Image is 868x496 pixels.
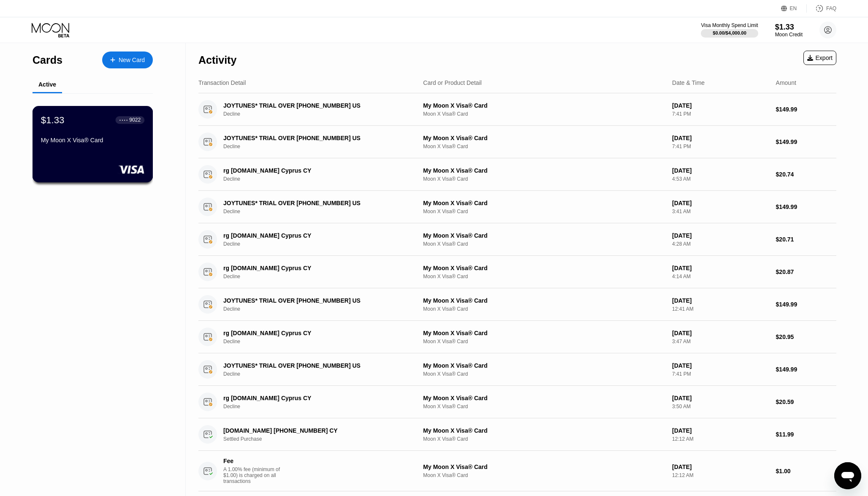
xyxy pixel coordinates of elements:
[701,22,758,38] div: Visa Monthly Spend Limit$0.00/$4,000.00
[776,106,836,113] div: $149.99
[423,362,665,369] div: My Moon X Visa® Card
[223,330,406,336] div: rg [DOMAIN_NAME] Cyprus CY
[223,232,406,239] div: rg [DOMAIN_NAME] Cyprus CY
[672,241,769,247] div: 4:28 AM
[423,144,665,149] div: Moon X Visa® Card
[423,167,665,174] div: My Moon X Visa® Card
[198,256,836,288] div: rg [DOMAIN_NAME] Cyprus CYDeclineMy Moon X Visa® CardMoon X Visa® Card[DATE]4:14 AM$20.87
[102,51,153,68] div: New Card
[41,137,144,144] div: My Moon X Visa® Card
[672,265,769,271] div: [DATE]
[701,22,758,28] div: Visa Monthly Spend Limit
[672,404,769,409] div: 3:50 AM
[672,306,769,312] div: 12:41 AM
[423,232,665,239] div: My Moon X Visa® Card
[198,353,836,386] div: JOYTUNES* TRIAL OVER [PHONE_NUMBER] USDeclineMy Moon X Visa® CardMoon X Visa® Card[DATE]7:41 PM$1...
[119,57,145,64] div: New Card
[423,135,665,141] div: My Moon X Visa® Card
[38,81,56,88] div: Active
[423,200,665,206] div: My Moon X Visa® Card
[198,223,836,256] div: rg [DOMAIN_NAME] Cyprus CYDeclineMy Moon X Visa® CardMoon X Visa® Card[DATE]4:28 AM$20.71
[223,167,406,174] div: rg [DOMAIN_NAME] Cyprus CY
[834,462,861,489] iframe: Кнопка запуска окна обмена сообщениями
[423,330,665,336] div: My Moon X Visa® Card
[776,398,836,405] div: $20.59
[423,339,665,344] div: Moon X Visa® Card
[223,274,420,279] div: Decline
[672,111,769,117] div: 7:41 PM
[223,241,420,247] div: Decline
[672,144,769,149] div: 7:41 PM
[790,5,797,11] div: EN
[223,135,406,141] div: JOYTUNES* TRIAL OVER [PHONE_NUMBER] US
[223,265,406,271] div: rg [DOMAIN_NAME] Cyprus CY
[423,463,665,470] div: My Moon X Visa® Card
[423,371,665,377] div: Moon X Visa® Card
[423,176,665,182] div: Moon X Visa® Card
[198,93,836,126] div: JOYTUNES* TRIAL OVER [PHONE_NUMBER] USDeclineMy Moon X Visa® CardMoon X Visa® Card[DATE]7:41 PM$1...
[672,200,769,206] div: [DATE]
[776,333,836,340] div: $20.95
[781,4,807,13] div: EN
[198,126,836,158] div: JOYTUNES* TRIAL OVER [PHONE_NUMBER] USDeclineMy Moon X Visa® CardMoon X Visa® Card[DATE]7:41 PM$1...
[776,236,836,243] div: $20.71
[198,54,236,66] div: Activity
[198,158,836,191] div: rg [DOMAIN_NAME] Cyprus CYDeclineMy Moon X Visa® CardMoon X Visa® Card[DATE]4:53 AM$20.74
[672,395,769,401] div: [DATE]
[423,209,665,214] div: Moon X Visa® Card
[672,371,769,377] div: 7:41 PM
[198,386,836,418] div: rg [DOMAIN_NAME] Cyprus CYDeclineMy Moon X Visa® CardMoon X Visa® Card[DATE]3:50 AM$20.59
[672,167,769,174] div: [DATE]
[776,431,836,438] div: $11.99
[776,366,836,373] div: $149.99
[33,54,62,66] div: Cards
[223,176,420,182] div: Decline
[223,466,287,484] div: A 1.00% fee (minimum of $1.00) is charged on all transactions
[423,241,665,247] div: Moon X Visa® Card
[423,395,665,401] div: My Moon X Visa® Card
[223,458,282,464] div: Fee
[672,232,769,239] div: [DATE]
[223,297,406,304] div: JOYTUNES* TRIAL OVER [PHONE_NUMBER] US
[807,4,836,13] div: FAQ
[672,79,705,86] div: Date & Time
[775,23,803,32] div: $1.33
[423,427,665,434] div: My Moon X Visa® Card
[198,191,836,223] div: JOYTUNES* TRIAL OVER [PHONE_NUMBER] USDeclineMy Moon X Visa® CardMoon X Visa® Card[DATE]3:41 AM$1...
[776,203,836,210] div: $149.99
[223,209,420,214] div: Decline
[672,330,769,336] div: [DATE]
[223,111,420,117] div: Decline
[423,306,665,312] div: Moon X Visa® Card
[672,436,769,442] div: 12:12 AM
[223,306,420,312] div: Decline
[198,288,836,321] div: JOYTUNES* TRIAL OVER [PHONE_NUMBER] USDeclineMy Moon X Visa® CardMoon X Visa® Card[DATE]12:41 AM$...
[776,79,796,86] div: Amount
[423,472,665,478] div: Moon X Visa® Card
[223,427,406,434] div: [DOMAIN_NAME] [PHONE_NUMBER] CY
[672,297,769,304] div: [DATE]
[198,321,836,353] div: rg [DOMAIN_NAME] Cyprus CYDeclineMy Moon X Visa® CardMoon X Visa® Card[DATE]3:47 AM$20.95
[776,171,836,178] div: $20.74
[776,138,836,145] div: $149.99
[198,418,836,451] div: [DOMAIN_NAME] [PHONE_NUMBER] CYSettled PurchaseMy Moon X Visa® CardMoon X Visa® Card[DATE]12:12 A...
[803,51,836,65] div: Export
[775,32,803,38] div: Moon Credit
[672,102,769,109] div: [DATE]
[223,339,420,344] div: Decline
[223,362,406,369] div: JOYTUNES* TRIAL OVER [PHONE_NUMBER] US
[223,144,420,149] div: Decline
[826,5,836,11] div: FAQ
[713,30,746,35] div: $0.00 / $4,000.00
[223,436,420,442] div: Settled Purchase
[672,362,769,369] div: [DATE]
[223,102,406,109] div: JOYTUNES* TRIAL OVER [PHONE_NUMBER] US
[672,427,769,434] div: [DATE]
[423,436,665,442] div: Moon X Visa® Card
[672,209,769,214] div: 3:41 AM
[672,176,769,182] div: 4:53 AM
[807,54,833,61] div: Export
[198,79,246,86] div: Transaction Detail
[423,297,665,304] div: My Moon X Visa® Card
